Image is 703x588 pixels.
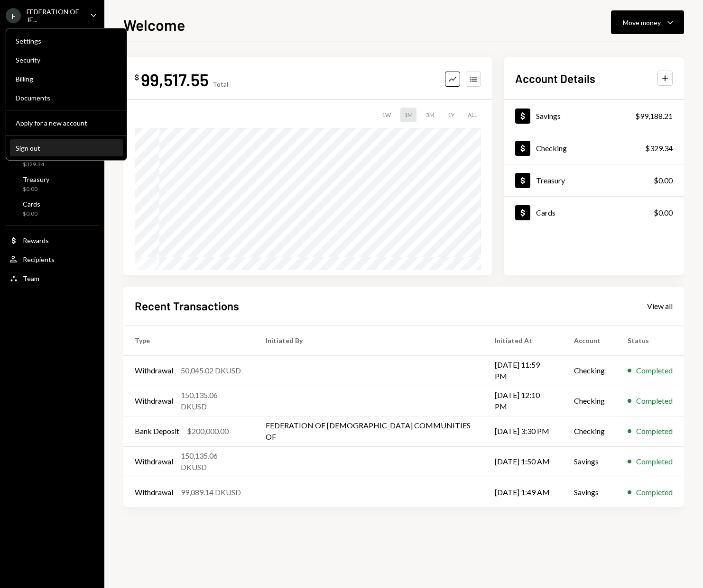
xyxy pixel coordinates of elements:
[504,100,684,132] a: Savings$99,188.21
[141,69,209,90] div: 99,517.55
[181,487,241,498] div: 99,089.14 DKUSD
[536,176,565,185] div: Treasury
[135,72,139,82] div: $
[27,8,83,24] div: FEDERATION OF JE...
[10,115,123,132] button: Apply for a new account
[6,251,99,268] a: Recipients
[23,255,55,263] div: Recipients
[504,197,684,228] a: Cards$0.00
[645,143,673,154] div: $329.34
[10,32,123,49] a: Settings
[654,207,673,218] div: $0.00
[10,70,123,87] a: Billing
[563,386,616,416] td: Checking
[483,477,563,507] td: [DATE] 1:49 AM
[504,132,684,164] a: Checking$329.34
[563,446,616,477] td: Savings
[181,365,241,376] div: 50,045.02 DKUSD
[483,386,563,416] td: [DATE] 12:10 PM
[16,37,117,45] div: Settings
[16,94,117,102] div: Documents
[623,18,661,27] div: Move money
[6,270,99,287] a: Team
[254,416,483,446] td: FEDERATION OF [DEMOGRAPHIC_DATA] COMMUNITIES OF
[10,89,123,106] a: Documents
[23,274,39,282] div: Team
[536,208,555,217] div: Cards
[6,172,99,195] a: Treasury$0.00
[23,175,49,183] div: Treasury
[636,365,673,376] div: Completed
[647,301,673,311] div: View all
[123,15,185,34] h1: Welcome
[616,325,684,355] th: Status
[6,197,99,220] a: Cards$0.00
[135,365,173,376] div: Withdrawal
[563,477,616,507] td: Savings
[135,487,173,498] div: Withdrawal
[400,108,416,122] div: 1M
[187,425,229,437] div: $200,000.00
[181,450,243,473] div: 150,135.06 DKUSD
[483,325,563,355] th: Initiated At
[135,425,179,437] div: Bank Deposit
[23,185,49,193] div: $0.00
[636,456,673,467] div: Completed
[23,200,40,208] div: Cards
[563,355,616,386] td: Checking
[504,164,684,196] a: Treasury$0.00
[135,456,173,467] div: Withdrawal
[135,395,173,407] div: Withdrawal
[464,108,481,122] div: ALL
[378,108,395,122] div: 1W
[536,111,561,120] div: Savings
[483,355,563,386] td: [DATE] 11:59 PM
[16,75,117,83] div: Billing
[563,325,616,355] th: Account
[6,232,99,249] a: Rewards
[422,108,438,122] div: 3M
[6,8,21,23] div: F
[536,144,567,153] div: Checking
[23,210,40,218] div: $0.00
[10,140,123,157] button: Sign out
[611,10,684,34] button: Move money
[636,395,673,407] div: Completed
[654,175,673,186] div: $0.00
[16,119,117,127] div: Apply for a new account
[181,389,243,412] div: 150,135.06 DKUSD
[563,416,616,446] td: Checking
[636,487,673,498] div: Completed
[213,80,228,88] div: Total
[10,51,123,68] a: Security
[16,56,117,64] div: Security
[254,325,483,355] th: Initiated By
[515,71,595,86] h2: Account Details
[135,298,239,314] h2: Recent Transactions
[647,300,673,311] a: View all
[444,108,458,122] div: 1Y
[483,446,563,477] td: [DATE] 1:50 AM
[635,110,673,122] div: $99,188.21
[636,425,673,437] div: Completed
[23,161,51,169] div: $329.34
[23,236,49,244] div: Rewards
[123,325,254,355] th: Type
[16,144,117,152] div: Sign out
[483,416,563,446] td: [DATE] 3:30 PM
